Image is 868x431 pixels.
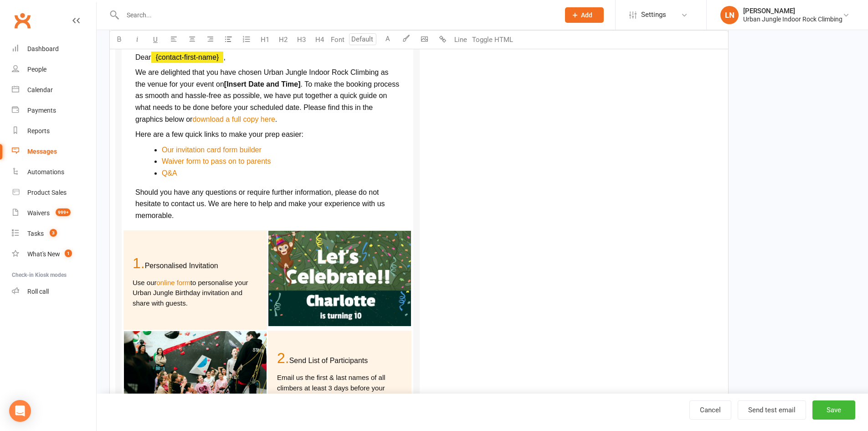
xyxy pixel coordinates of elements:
a: Messages [12,141,96,162]
div: People [27,66,46,73]
span: Personalised Invitation [145,262,218,270]
div: [PERSON_NAME] [743,7,842,15]
a: Product Sales [12,182,96,203]
span: Dear [135,53,151,61]
a: Payments [12,100,96,121]
a: Reports [12,121,96,141]
a: People [12,59,96,80]
span: Should you have any questions or require further information, please do not hesitate to contact u... [135,188,387,219]
span: Use our [133,279,157,286]
span: Waiver form to pass on to parents [162,157,271,165]
button: Line [452,31,470,49]
span: We are delighted that you have chosen Urban Jungle Indoor Rock Climbing as the venue for your eve... [135,68,390,88]
div: LN [720,6,739,24]
span: Q&A [162,169,177,177]
div: Dashboard [27,45,59,52]
button: Toggle HTML [470,31,515,49]
button: Font [329,31,347,49]
button: H4 [310,31,329,49]
div: Open Intercom Messenger [9,400,31,422]
a: Calendar [12,80,96,100]
div: Roll call [27,288,49,295]
span: 3 [50,229,57,237]
span: 1 [65,249,72,257]
button: H2 [274,31,292,49]
span: Add [581,11,592,19]
span: Our invitation card form builder [162,146,262,154]
span: [Insert Date and Time] [224,80,301,88]
span: . [275,115,277,123]
button: Save [812,400,855,420]
img: bday-guests.jpg [124,331,267,426]
a: Tasks 3 [12,223,96,244]
div: What's New [27,250,60,258]
div: Product Sales [27,189,67,196]
img: bday-invitation.jpg [268,231,411,326]
span: U [153,36,158,44]
div: Payments [27,107,56,114]
div: Automations [27,168,64,176]
input: Search... [120,9,553,21]
input: Default [349,33,376,45]
span: online form [157,279,190,286]
div: Calendar [27,86,53,93]
span: Here are a few quick links to make your prep easier: [135,130,303,138]
div: Messages [27,148,57,155]
span: Send List of Participants [289,357,368,364]
span: 2. [277,350,289,366]
div: Reports [27,127,50,135]
span: Settings [641,5,666,25]
a: Roll call [12,281,96,302]
a: Automations [12,162,96,182]
button: H1 [256,31,274,49]
span: Email us the first & last names of all climbers at least 3 days before your booking. This ensures... [277,374,395,412]
button: A [379,31,397,49]
a: Waivers 999+ [12,203,96,223]
span: 1. [133,255,145,271]
button: Add [565,7,604,23]
div: Tasks [27,230,44,237]
div: Urban Jungle Indoor Rock Climbing [743,15,842,23]
button: Send test email [738,400,806,420]
a: Clubworx [11,9,34,32]
div: Waivers [27,209,50,217]
span: , [223,53,225,61]
a: What's New1 [12,244,96,265]
button: H3 [292,31,310,49]
a: Cancel [689,400,731,420]
button: U [146,31,164,49]
span: to personalise your Urban Jungle Birthday invitation and share with guests. [133,279,250,307]
a: Dashboard [12,39,96,59]
span: download a full copy here [192,115,275,123]
span: 999+ [56,208,71,216]
span: . To make the booking process as smooth and hassle-free as possible, we have put together a quick... [135,80,401,123]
